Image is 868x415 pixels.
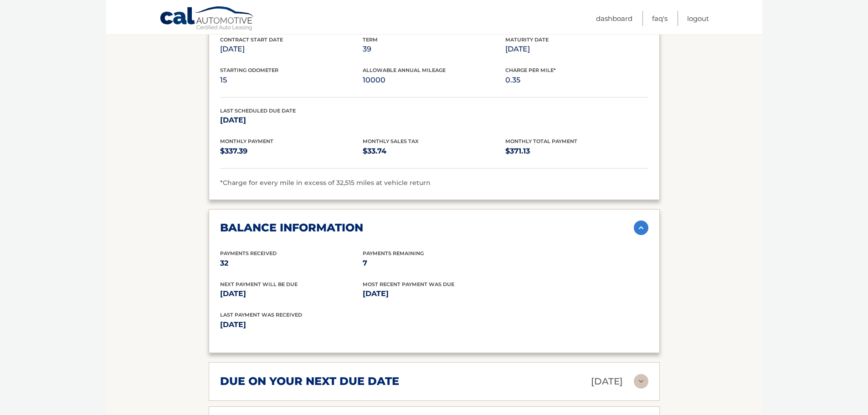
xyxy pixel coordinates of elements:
span: Payments Received [220,250,277,256]
span: Monthly Payment [220,138,273,144]
img: accordion-active.svg [634,220,648,235]
span: Last Payment was received [220,312,302,318]
span: Monthly Total Payment [505,138,577,144]
span: Term [363,36,378,43]
h2: balance information [220,221,363,235]
span: Next Payment will be due [220,281,298,287]
span: Payments Remaining [363,250,424,256]
p: 10000 [363,74,505,87]
p: $337.39 [220,145,363,158]
span: Contract Start Date [220,36,283,43]
p: [DATE] [591,374,623,389]
a: FAQ's [652,11,668,26]
span: Last Scheduled Due Date [220,108,296,114]
span: *Charge for every mile in excess of 32,515 miles at vehicle return [220,179,431,187]
p: $33.74 [363,145,505,158]
p: [DATE] [505,43,648,56]
p: 32 [220,257,363,270]
p: [DATE] [220,43,363,56]
a: Cal Automotive [159,6,255,32]
span: Most Recent Payment Was Due [363,281,454,287]
p: [DATE] [363,287,505,300]
span: Monthly Sales Tax [363,138,419,144]
a: Dashboard [596,11,632,26]
a: Logout [687,11,709,26]
img: accordion-rest.svg [634,374,648,389]
p: [DATE] [220,114,363,127]
p: 0.35 [505,74,648,87]
span: Maturity Date [505,36,549,43]
p: 7 [363,257,505,270]
span: Starting Odometer [220,67,278,73]
span: Charge Per Mile* [505,67,556,73]
p: 15 [220,74,363,87]
p: 39 [363,43,505,56]
p: [DATE] [220,318,434,331]
p: [DATE] [220,287,363,300]
h2: due on your next due date [220,374,399,388]
span: Allowable Annual Mileage [363,67,446,73]
p: $371.13 [505,145,648,158]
